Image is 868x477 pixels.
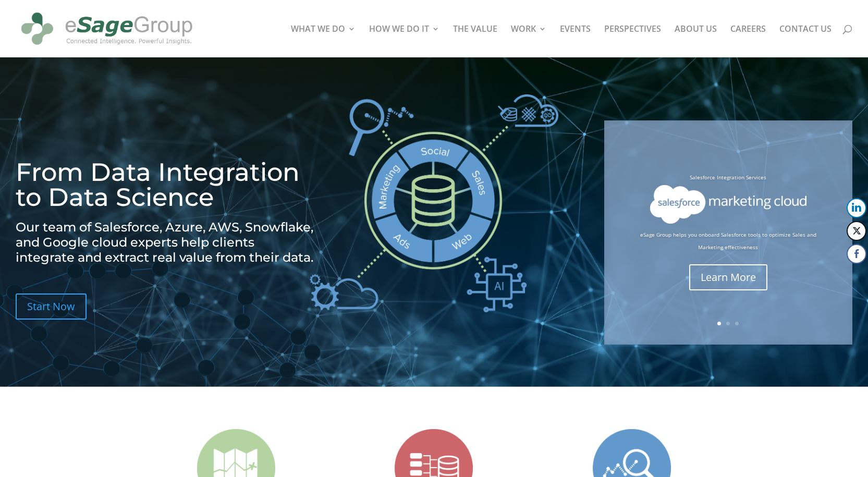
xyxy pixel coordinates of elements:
img: eSage Group [18,4,196,53]
a: 2 [726,322,730,325]
button: LinkedIn Share [847,198,866,218]
a: WHAT WE DO [291,25,356,57]
a: CONTACT US [779,25,832,57]
a: Learn More [689,264,767,290]
a: WORK [511,25,546,57]
a: HOW WE DO IT [369,25,439,57]
a: PERSPECTIVES [604,25,661,57]
button: Facebook Share [847,244,866,264]
a: CAREERS [730,25,766,57]
a: 3 [735,322,739,325]
a: EVENTS [560,25,591,57]
a: 1 [717,322,721,325]
a: Start Now [16,293,87,320]
a: THE VALUE [453,25,497,57]
button: Twitter Share [847,221,866,241]
p: eSage Group helps you onboard Salesforce tools to optimize Sales and Marketing effectiveness [637,229,820,254]
h1: From Data Integration to Data Science [16,160,313,215]
a: ABOUT US [675,25,717,57]
a: Salesforce Integration Services [690,174,766,181]
h2: Our team of Salesforce, Azure, AWS, Snowflake, and Google cloud experts help clients integrate an... [16,220,313,270]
